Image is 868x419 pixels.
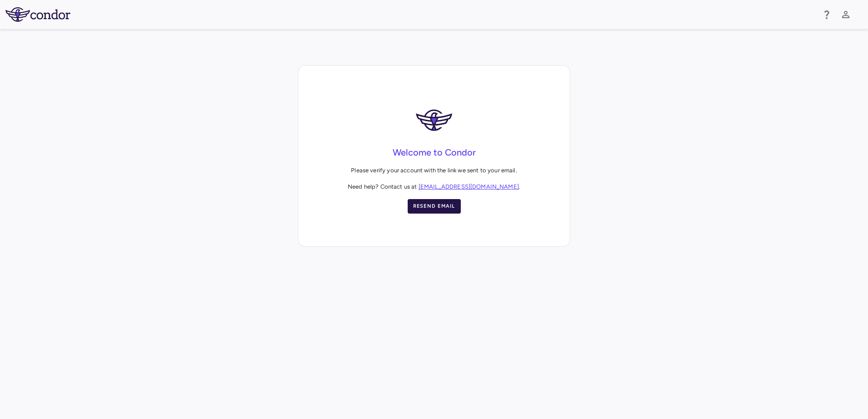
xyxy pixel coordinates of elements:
p: Please verify your account with the link we sent to your email. Need help? Contact us at . [348,166,520,191]
h4: Welcome to Condor [393,146,476,159]
img: logo-C5cNUOOx.svg [416,102,452,138]
img: logo-full-BYUhSk78.svg [5,7,70,22]
button: Resend Email [408,199,461,214]
a: [EMAIL_ADDRESS][DOMAIN_NAME] [419,183,519,190]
